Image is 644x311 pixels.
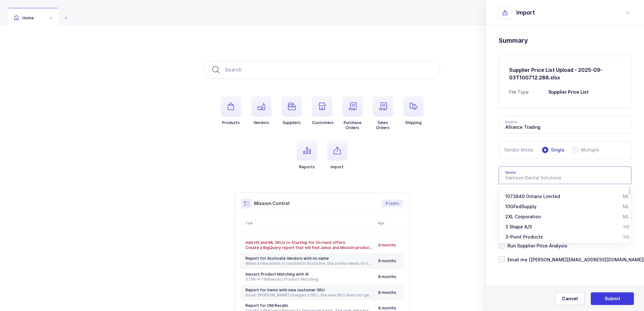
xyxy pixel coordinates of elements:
div: File Type [509,89,542,95]
span: Import [516,9,535,16]
input: Garrison Dental Solutions [499,166,631,184]
span: ML [623,194,629,199]
span: 9 months [378,243,396,247]
button: Suppliers [282,96,302,125]
h1: Summary [499,35,631,46]
span: 1073849 Ontario Limited [505,194,560,199]
span: Report for OM Recalls [245,303,288,308]
span: Single [548,148,564,152]
button: Shipping [403,96,424,125]
button: Customers [312,96,334,125]
span: HS [623,224,629,229]
span: Report for items with new customer SKU [245,288,325,292]
span: Cancel [562,295,578,302]
span: 2XL Corporation [505,214,541,219]
span: 10GFedSupply [505,204,537,209]
div: Issue: [PERSON_NAME] changes a SKU, the new SKU does not get matched to the Janus product as it's... [245,293,373,298]
span: 8 months [378,306,396,310]
button: Import [327,140,348,170]
h2: Supplier Price List Upload - 2025-09-03T100712.288.xlsx [509,66,621,81]
button: Products [221,96,241,125]
span: Add HS and ML SKUs to Starship for On Hand offers [245,240,345,245]
button: Vendors [251,96,271,125]
span: HS [623,234,629,239]
h3: Supplier Price List [548,89,621,95]
div: When a new prefix is created in Acctivate, the prefix needs to be merged with an existing vendor ... [245,261,373,266]
div: Age [378,221,402,226]
span: Home [14,16,34,20]
span: Run Supplier Price Analysis [505,243,567,249]
span: 8 months [378,290,396,295]
span: Submit [605,295,620,302]
span: 8 months [378,274,396,279]
button: Reports [297,140,317,170]
div: Task [245,221,374,226]
span: Multiple [578,148,599,152]
input: Search [204,61,440,78]
a: STAR-A-198 [245,277,269,282]
button: PurchaseOrders [342,96,363,130]
div: Create a BigQuery report that will find Janus and Mission products that do not have a HS or ML SK... [245,245,373,250]
button: close drawer [624,9,631,16]
span: ML [623,204,629,209]
span: Inexact Product Matching with AI [245,272,309,277]
span: Report for Acctivate Vendors with no name [245,256,329,261]
button: Cancel [555,292,584,305]
span: 6 tasks [386,201,399,206]
span: ML [623,214,629,219]
button: SalesOrders [373,96,393,130]
h3: Mission Control [254,200,290,207]
span: 3-Point Products [505,234,543,239]
div: Inexact Product Matching [245,277,373,282]
span: 3 Shape A/S [505,224,532,229]
button: Submit [591,292,634,305]
span: 8 months [378,258,396,263]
